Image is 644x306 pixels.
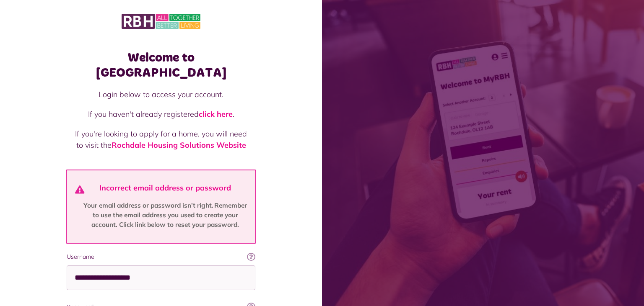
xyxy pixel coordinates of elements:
[122,13,200,30] img: MyRBH
[80,201,250,230] p: Your email address or password isn’t right. Remember to use the email address you used to create ...
[75,108,247,120] p: If you haven't already registered .
[75,128,247,151] p: If you're looking to apply for a home, you will need to visit the
[75,89,247,100] p: Login below to access your account.
[67,252,255,261] label: Username
[67,50,255,80] h1: Welcome to [GEOGRAPHIC_DATA]
[80,183,250,193] h4: Incorrect email address or password
[112,140,246,150] a: Rochdale Housing Solutions Website
[199,109,233,119] a: click here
